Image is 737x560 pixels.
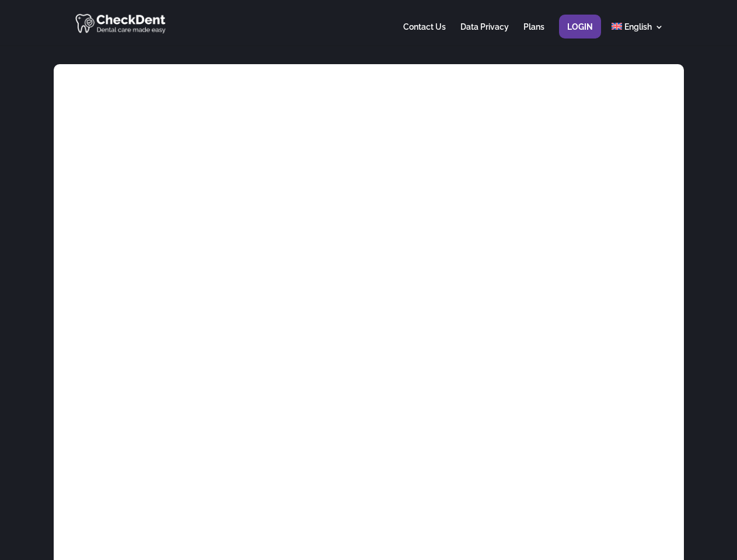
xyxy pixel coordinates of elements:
[612,23,663,45] a: English
[460,23,509,45] a: Data Privacy
[624,22,652,32] span: English
[75,12,167,34] img: CheckDent AI
[567,23,593,45] a: Login
[523,23,544,45] a: Plans
[403,23,446,45] a: Contact Us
